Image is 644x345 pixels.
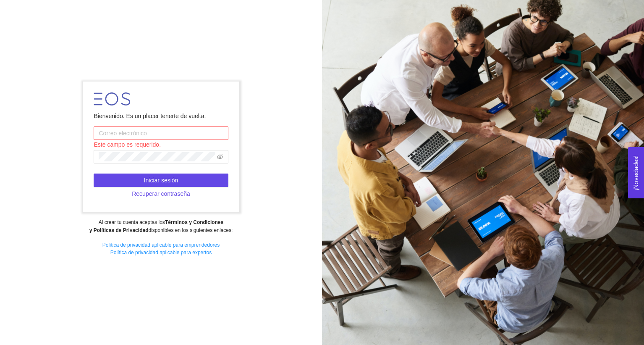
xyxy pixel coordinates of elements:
[94,111,228,121] div: Bienvenido. Es un placer tenerte de vuelta.
[628,147,644,198] button: Open Feedback Widget
[94,174,228,187] button: Iniciar sesión
[94,140,228,149] div: Este campo es requerido.
[102,242,220,248] a: Política de privacidad aplicable para emprendedores
[144,176,178,185] span: Iniciar sesión
[217,154,223,160] span: eye-invisible
[94,126,228,140] input: Correo electrónico
[5,219,316,234] div: Al crear tu cuenta aceptas los disponibles en los siguientes enlaces:
[89,219,223,233] strong: Términos y Condiciones y Políticas de Privacidad
[94,190,228,197] a: Recuperar contraseña
[94,92,130,105] img: LOGO
[132,189,190,198] span: Recuperar contraseña
[94,187,228,200] button: Recuperar contraseña
[110,250,212,255] a: Política de privacidad aplicable para expertos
